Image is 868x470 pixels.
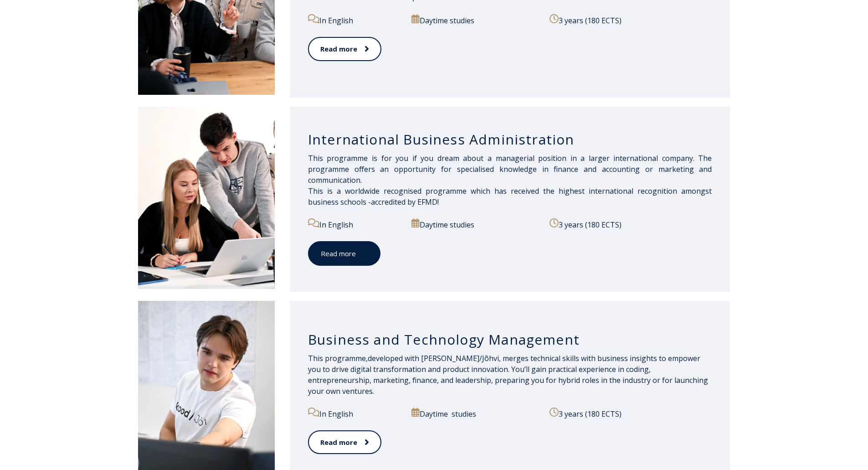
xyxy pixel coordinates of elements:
a: Read more [308,37,381,61]
p: In English [308,408,401,419]
p: In English [308,14,401,26]
p: 3 years (180 ECTS) [550,218,712,230]
span: This programme, [308,353,368,363]
h3: International Business Administration [308,131,712,148]
p: Daytime studies [411,218,539,230]
p: Daytime studies [411,14,539,26]
p: In English [308,218,401,230]
p: Daytime studies [411,408,539,419]
h3: Business and Technology Management [308,331,712,348]
p: 3 years (180 ECTS) [550,14,712,26]
span: This programme is for you if you dream about a managerial position in a larger international comp... [308,153,712,207]
a: accredited by EFMD [371,197,437,207]
a: Read more [308,241,380,266]
img: International Business Administration [138,107,275,289]
p: 3 years (180 ECTS) [550,408,712,419]
a: Read more [308,430,381,455]
p: developed with [PERSON_NAME]/Jõhvi, merges technical skills with business insights to empower you... [308,353,712,397]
